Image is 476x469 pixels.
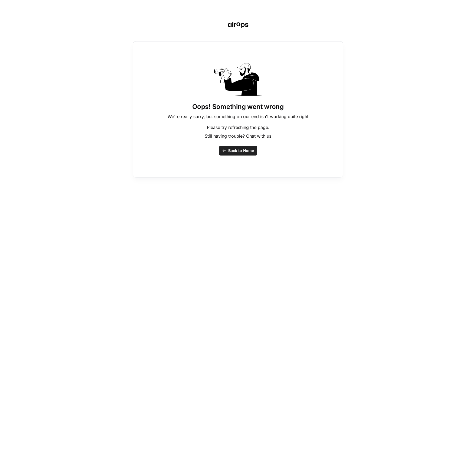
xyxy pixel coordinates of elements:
[205,133,271,139] p: Still having trouble?
[246,133,271,139] span: Chat with us
[207,124,269,131] p: Please try refreshing the page.
[192,102,284,111] h1: Oops! Something went wrong
[228,148,254,153] span: Back to Home
[168,113,308,120] p: We're really sorry, but something on our end isn't working quite right
[219,146,257,156] button: Back to Home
